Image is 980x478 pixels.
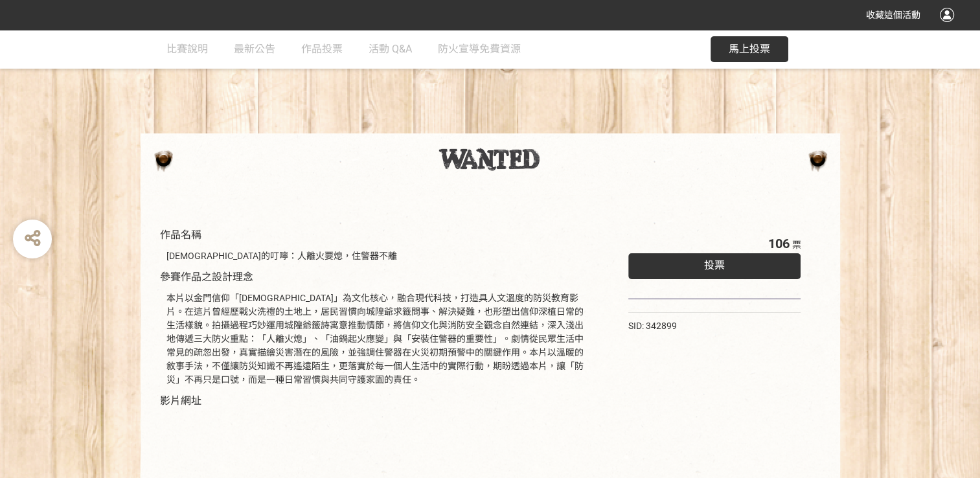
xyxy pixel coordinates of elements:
a: 作品投票 [301,30,343,69]
span: 票 [792,240,801,250]
span: 投票 [704,259,725,271]
span: SID: 342899 [628,321,677,331]
span: 防火宣導免費資源 [438,43,521,55]
span: 活動 Q&A [369,43,412,55]
span: 作品名稱 [160,229,201,241]
span: 比賽說明 [166,43,208,55]
a: 活動 Q&A [369,30,412,69]
span: 106 [768,236,789,251]
span: 參賽作品之設計理念 [160,271,253,283]
span: 馬上投票 [729,43,770,55]
span: 影片網址 [160,394,201,407]
span: 最新公告 [234,43,275,55]
a: 比賽說明 [166,30,208,69]
a: 最新公告 [234,30,275,69]
span: 收藏這個活動 [866,10,920,20]
a: 防火宣導免費資源 [438,30,521,69]
div: 本片以金門信仰「[DEMOGRAPHIC_DATA]」為文化核心，融合現代科技，打造具人文溫度的防災教育影片。在這片曾經歷戰火洗禮的土地上，居民習慣向城隍爺求籤問事、解決疑難，也形塑出信仰深植日... [166,291,589,387]
div: [DEMOGRAPHIC_DATA]的叮嚀：人離火要熄，住警器不離 [166,249,589,263]
span: 作品投票 [301,43,343,55]
button: 馬上投票 [711,36,788,62]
